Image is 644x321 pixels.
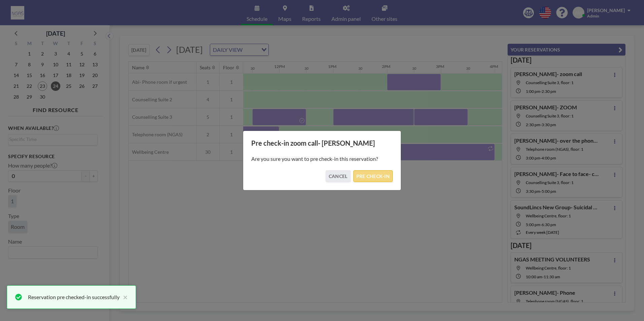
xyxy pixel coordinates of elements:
[120,293,128,301] button: close
[251,155,393,162] p: Are you sure you want to pre check-in this reservation?
[28,293,120,301] div: Reservation pre checked-in successfully
[251,139,393,147] h3: Pre check-in zoom call- [PERSON_NAME]
[353,170,393,182] button: PRE CHECK-IN
[326,170,351,182] button: CANCEL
